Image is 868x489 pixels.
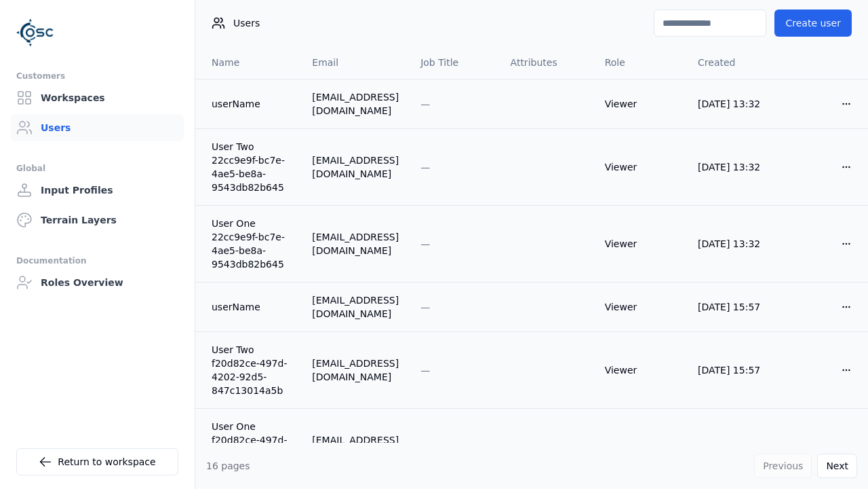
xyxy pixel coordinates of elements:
img: Logo [16,14,54,52]
div: Viewer [605,237,676,251]
th: Created [687,46,779,79]
a: User Two 22cc9e9f-bc7e-4ae5-be8a-9543db82b645 [212,140,290,194]
button: Next [817,454,857,478]
a: userName [212,97,290,111]
span: Users [233,16,260,30]
span: — [420,302,430,312]
div: Viewer [605,440,676,454]
button: Create user [774,10,852,37]
a: Workspaces [11,84,184,111]
a: userName [212,300,290,314]
div: [EMAIL_ADDRESS][DOMAIN_NAME] [312,230,399,257]
th: Attributes [500,46,594,79]
a: Return to workspace [16,448,178,475]
th: Role [594,46,687,79]
span: 16 pages [206,460,250,471]
a: User One f20d82ce-497d-4202-92d5-847c13014a5b [212,420,290,474]
div: Viewer [605,363,676,377]
div: Viewer [605,160,676,174]
div: [DATE] 13:32 [698,237,768,251]
a: Terrain Layers [11,206,184,234]
div: [EMAIL_ADDRESS][DOMAIN_NAME] [312,433,399,460]
a: Roles Overview [11,269,184,296]
div: Customers [16,68,178,84]
a: Input Profiles [11,177,184,204]
div: [EMAIL_ADDRESS][DOMAIN_NAME] [312,293,399,321]
th: Job Title [410,46,499,79]
span: — [420,441,430,452]
span: — [420,162,430,173]
div: [EMAIL_ADDRESS][DOMAIN_NAME] [312,153,399,181]
div: Documentation [16,253,178,269]
a: User One 22cc9e9f-bc7e-4ae5-be8a-9543db82b645 [212,217,290,271]
div: [DATE] 15:57 [698,440,768,454]
div: Global [16,160,178,177]
a: User Two f20d82ce-497d-4202-92d5-847c13014a5b [212,343,290,397]
div: Viewer [605,300,676,314]
div: [DATE] 15:57 [698,363,768,377]
div: Viewer [605,97,676,111]
th: Name [195,46,301,79]
span: — [420,98,430,109]
div: [DATE] 15:57 [698,300,768,314]
div: [DATE] 13:32 [698,160,768,174]
div: [EMAIL_ADDRESS][DOMAIN_NAME] [312,357,399,384]
th: Email [301,46,410,79]
span: — [420,365,430,376]
span: — [420,238,430,249]
a: Users [11,114,184,141]
div: [DATE] 13:32 [698,97,768,111]
div: [EMAIL_ADDRESS][DOMAIN_NAME] [312,90,399,117]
